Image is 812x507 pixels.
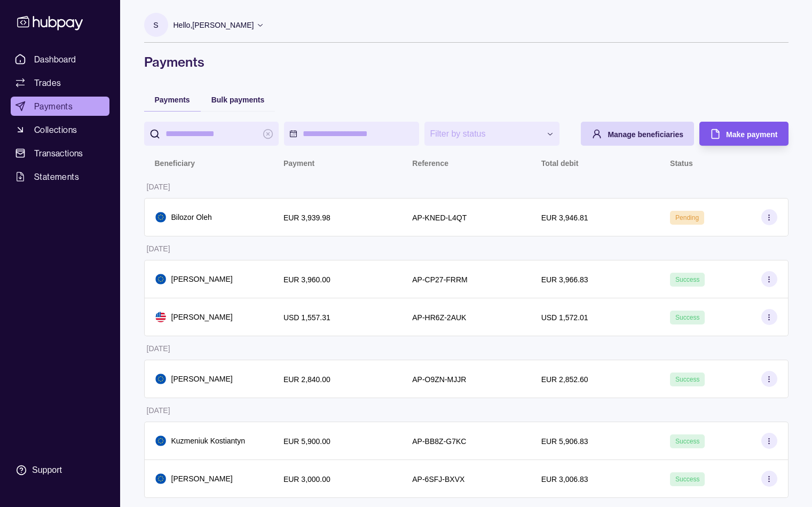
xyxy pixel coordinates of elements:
p: [DATE] [147,183,170,191]
h1: Payments [144,53,789,70]
button: Manage beneficiaries [581,122,694,146]
p: [PERSON_NAME] [171,373,233,385]
p: [PERSON_NAME] [171,311,233,323]
span: Pending [675,214,699,221]
p: Payment [283,159,314,168]
span: Transactions [34,147,83,160]
p: Hello, [PERSON_NAME] [174,19,254,31]
a: Transactions [11,144,109,163]
p: EUR 5,906.83 [541,437,588,446]
span: Bulk payments [211,96,265,104]
p: AP-CP27-FRRM [412,275,467,284]
p: EUR 3,966.83 [541,275,588,284]
a: Collections [11,120,109,139]
button: Make payment [699,122,788,146]
p: EUR 3,000.00 [283,475,330,484]
span: Statements [34,170,79,183]
p: Bilozor Oleh [171,211,212,223]
span: Make payment [726,130,777,139]
a: Trades [11,73,109,92]
img: eu [155,212,166,223]
p: AP-KNED-L4QT [412,213,467,222]
p: [PERSON_NAME] [171,473,233,485]
span: Success [675,314,699,321]
span: Success [675,476,699,483]
img: us [155,312,166,322]
p: Kuzmeniuk Kostiantyn [171,435,246,447]
img: eu [155,473,166,484]
p: EUR 3,006.83 [541,475,588,484]
img: eu [155,435,166,446]
p: EUR 2,852.60 [541,375,588,384]
span: Payments [34,100,73,113]
a: Dashboard [11,50,109,69]
span: Success [675,438,699,445]
span: Collections [34,123,77,136]
p: EUR 2,840.00 [283,375,330,384]
a: Payments [11,97,109,116]
p: Total debit [541,159,579,168]
p: Reference [412,159,448,168]
p: S [153,19,158,31]
a: Support [11,459,109,481]
p: AP-BB8Z-G7KC [412,437,466,446]
p: [PERSON_NAME] [171,273,233,285]
p: [DATE] [147,244,170,253]
p: Beneficiary [155,159,195,168]
span: Payments [155,96,190,104]
div: Support [32,464,62,476]
span: Success [675,276,699,283]
p: EUR 3,946.81 [541,213,588,222]
p: AP-6SFJ-BXVX [412,475,464,484]
a: Statements [11,167,109,186]
p: AP-HR6Z-2AUK [412,313,466,322]
span: Dashboard [34,53,76,66]
p: USD 1,572.01 [541,313,588,322]
span: Success [675,376,699,383]
p: [DATE] [147,406,170,415]
img: eu [155,374,166,384]
p: USD 1,557.31 [283,313,330,322]
img: eu [155,274,166,284]
p: EUR 5,900.00 [283,437,330,446]
span: Manage beneficiaries [608,130,683,139]
p: EUR 3,960.00 [283,275,330,284]
span: Trades [34,76,61,89]
p: AP-O9ZN-MJJR [412,375,466,384]
p: Status [670,159,693,168]
p: [DATE] [147,344,170,353]
p: EUR 3,939.98 [283,213,330,222]
input: search [165,122,258,146]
